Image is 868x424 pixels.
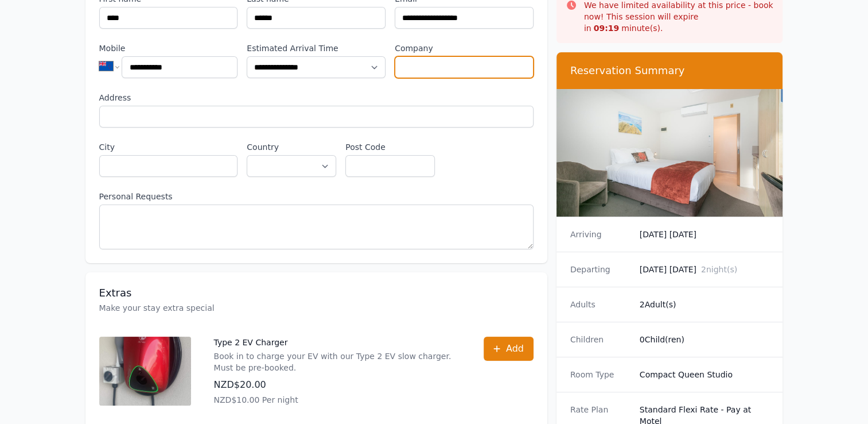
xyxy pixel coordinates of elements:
dt: Room Type [570,369,630,380]
label: Personal Requests [99,191,534,202]
span: Add [506,342,524,356]
button: Add [484,337,534,361]
label: Company [395,43,534,54]
label: City [99,141,238,153]
strong: 09 : 19 [594,24,620,33]
p: Type 2 EV Charger [214,337,461,348]
dt: Arriving [570,229,630,240]
p: NZD$20.00 [214,378,461,392]
h3: Extras [99,286,534,300]
label: Address [99,92,534,103]
dd: 2 Adult(s) [640,299,769,310]
dd: 0 Child(ren) [640,334,769,345]
dd: [DATE] [DATE] [640,229,769,240]
label: Mobile [99,43,238,54]
p: Book in to charge your EV with our Type 2 EV slow charger. Must be pre-booked. [214,350,461,373]
dt: Departing [570,264,630,275]
dt: Adults [570,299,630,310]
dt: Children [570,334,630,345]
dd: Compact Queen Studio [640,369,769,380]
p: NZD$10.00 Per night [214,394,461,406]
h3: Reservation Summary [570,64,769,78]
p: Make your stay extra special [99,302,534,314]
label: Country [247,141,336,153]
dd: [DATE] [DATE] [640,264,769,275]
label: Estimated Arrival Time [247,43,386,54]
img: Compact Queen Studio [556,89,783,217]
span: 2 night(s) [701,265,737,274]
label: Post Code [345,141,435,153]
img: Type 2 EV Charger [99,337,191,406]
